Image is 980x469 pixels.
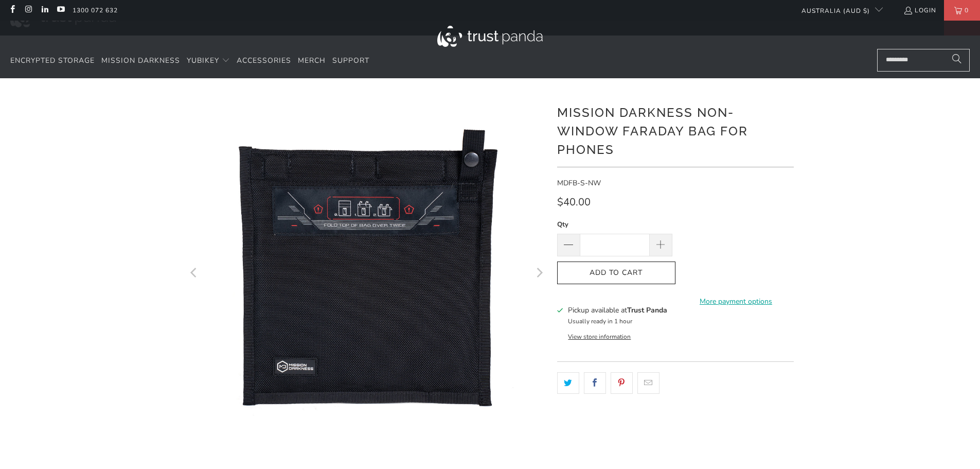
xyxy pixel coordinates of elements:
[237,56,291,65] span: Accessories
[187,94,547,454] a: Mission Darkness Non-Window Faraday Bag for Phones
[332,56,369,65] span: Support
[557,262,675,285] button: Add to Cart
[557,101,794,159] h1: Mission Darkness Non-Window Faraday Bag for Phones
[186,94,203,454] button: Previous
[40,6,49,14] a: Trust Panda Australia on LinkedIn
[679,296,794,307] a: More payment options
[531,94,547,454] button: Next
[24,6,32,14] a: Trust Panda Australia on Instagram
[437,26,543,47] img: Trust Panda Australia
[557,195,591,209] span: $40.00
[637,372,660,394] a: Email this to a friend
[332,49,369,73] a: Support
[10,49,95,73] a: Encrypted Storage
[101,49,180,73] a: Mission Darkness
[611,372,633,394] a: Share this on Pinterest
[298,49,326,73] a: Merch
[627,305,667,315] b: Trust Panda
[101,56,180,65] span: Mission Darkness
[298,56,326,65] span: Merch
[557,372,579,394] a: Share this on Twitter
[187,49,230,73] summary: YubiKey
[557,178,601,188] span: MDFB-S-NW
[237,49,291,73] a: Accessories
[8,6,16,14] a: Trust Panda Australia on Facebook
[568,269,665,277] span: Add to Cart
[73,5,118,16] a: 1300 072 632
[903,5,936,16] a: Login
[187,56,219,65] span: YubiKey
[557,219,672,230] label: Qty
[568,317,632,325] small: Usually ready in 1 hour
[568,333,631,341] button: View store information
[877,49,970,72] input: Search...
[10,56,95,65] span: Encrypted Storage
[568,305,667,316] h3: Pickup available at
[10,49,369,73] nav: Translation missing: en.navigation.header.main_nav
[56,6,65,14] a: Trust Panda Australia on YouTube
[944,49,970,72] button: Search
[584,372,606,394] a: Share this on Facebook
